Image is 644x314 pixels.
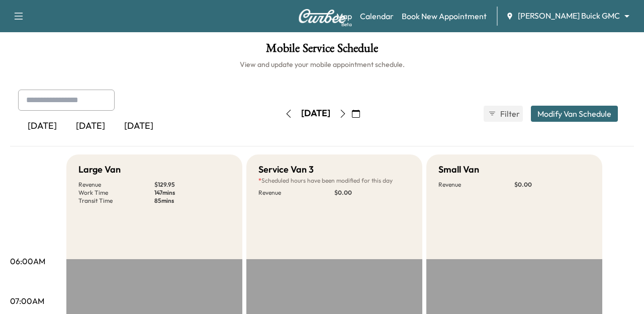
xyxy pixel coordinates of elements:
[484,106,523,122] button: Filter
[78,163,121,177] h5: Large Van
[258,177,410,185] p: Scheduled hours have been modified for this day
[500,108,518,120] span: Filter
[360,10,394,22] a: Calendar
[66,115,115,138] div: [DATE]
[531,106,618,122] button: Modify Van Schedule
[78,181,154,189] p: Revenue
[78,197,154,205] p: Transit Time
[402,10,487,22] a: Book New Appointment
[336,10,352,22] a: MapBeta
[301,107,330,120] div: [DATE]
[154,197,230,205] p: 85 mins
[10,59,634,69] h6: View and update your mobile appointment schedule.
[514,181,590,189] p: $ 0.00
[438,181,514,189] p: Revenue
[18,115,66,138] div: [DATE]
[298,9,346,23] img: Curbee Logo
[10,295,44,307] p: 07:00AM
[438,163,479,177] h5: Small Van
[334,189,410,197] p: $ 0.00
[258,163,314,177] h5: Service Van 3
[518,10,620,22] span: [PERSON_NAME] Buick GMC
[10,42,634,59] h1: Mobile Service Schedule
[115,115,163,138] div: [DATE]
[78,189,154,197] p: Work Time
[341,21,352,28] div: Beta
[154,181,230,189] p: $ 129.95
[154,189,230,197] p: 147 mins
[258,189,334,197] p: Revenue
[10,255,45,267] p: 06:00AM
